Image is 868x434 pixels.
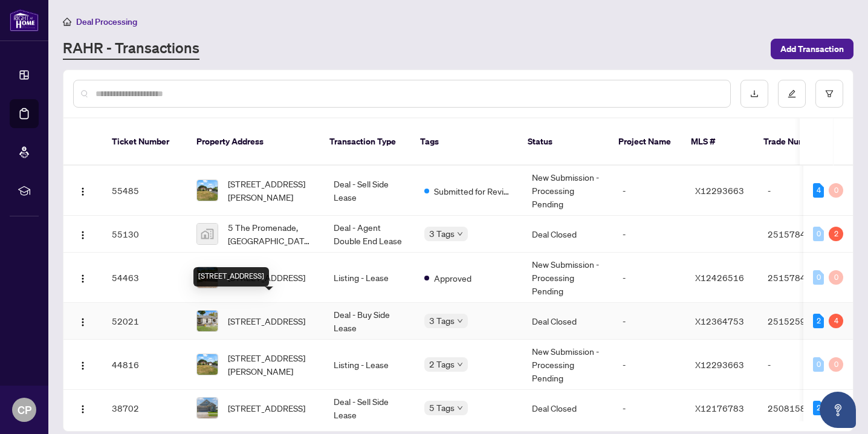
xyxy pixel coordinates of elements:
div: 2 [829,227,843,241]
button: Logo [73,398,92,418]
th: Transaction Type [320,118,410,166]
span: 3 Tags [429,314,455,328]
span: 2 Tags [429,357,455,371]
span: X12364753 [695,316,744,326]
td: Deal Closed [522,303,613,340]
a: RAHR - Transactions [63,38,199,60]
img: thumbnail-img [197,224,218,244]
td: 2515784 [758,253,843,303]
div: 0 [829,270,843,285]
button: Open asap [820,392,856,428]
span: Approved [434,271,471,285]
th: Status [518,118,609,166]
td: Listing - Lease [324,253,415,303]
td: 54463 [102,253,187,303]
div: 0 [813,227,824,241]
span: [STREET_ADDRESS] [228,401,305,415]
img: Logo [78,361,88,371]
span: X12176783 [695,403,744,413]
div: 0 [813,357,824,372]
div: [STREET_ADDRESS] [193,267,269,287]
div: 0 [829,357,843,372]
th: Trade Number [754,118,838,166]
td: New Submission - Processing Pending [522,340,613,390]
div: 4 [813,183,824,198]
td: - [613,253,685,303]
td: Listing - Lease [324,340,415,390]
img: Logo [78,317,88,327]
td: 44816 [102,340,187,390]
td: - [758,166,843,216]
td: - [613,390,685,427]
span: edit [788,89,796,98]
span: X12426516 [695,272,744,283]
td: 55130 [102,216,187,253]
span: X12293663 [695,359,744,370]
span: Add Transaction [780,39,844,59]
th: Tags [410,118,518,166]
td: - [613,303,685,340]
td: 38702 [102,390,187,427]
button: Logo [73,311,92,331]
button: filter [815,80,843,108]
td: - [613,166,685,216]
td: Deal - Agent Double End Lease [324,216,415,253]
span: down [457,318,463,324]
img: logo [10,9,39,31]
button: edit [778,80,806,108]
img: Logo [78,187,88,196]
span: [STREET_ADDRESS][PERSON_NAME] [228,177,314,204]
button: Logo [73,268,92,287]
button: download [740,80,768,108]
span: [STREET_ADDRESS] [228,314,305,328]
td: - [613,340,685,390]
td: New Submission - Processing Pending [522,253,613,303]
span: 3 Tags [429,227,455,241]
span: 5 The Promenade, [GEOGRAPHIC_DATA], [GEOGRAPHIC_DATA], [GEOGRAPHIC_DATA] [228,221,314,247]
div: 0 [829,183,843,198]
span: 5 Tags [429,401,455,415]
span: filter [825,89,834,98]
span: down [457,405,463,411]
td: - [758,340,843,390]
button: Logo [73,224,92,244]
th: MLS # [681,118,754,166]
div: 0 [813,270,824,285]
div: 2 [813,401,824,415]
img: Logo [78,404,88,414]
td: 55485 [102,166,187,216]
span: CP [18,401,31,418]
span: Deal Processing [76,16,137,27]
img: thumbnail-img [197,398,218,418]
td: 52021 [102,303,187,340]
button: Logo [73,355,92,374]
td: Deal - Sell Side Lease [324,390,415,427]
div: 2 [813,314,824,328]
td: Deal Closed [522,390,613,427]
img: thumbnail-img [197,180,218,201]
td: Deal Closed [522,216,613,253]
img: thumbnail-img [197,354,218,375]
span: Submitted for Review [434,184,513,198]
td: Deal - Sell Side Lease [324,166,415,216]
td: - [613,216,685,253]
img: Logo [78,274,88,283]
span: [STREET_ADDRESS][PERSON_NAME] [228,351,314,378]
img: thumbnail-img [197,311,218,331]
span: home [63,18,71,26]
th: Ticket Number [102,118,187,166]
div: 4 [829,314,843,328]
td: 2515784 [758,216,843,253]
td: 2508158 [758,390,843,427]
td: Deal - Buy Side Lease [324,303,415,340]
th: Property Address [187,118,320,166]
button: Add Transaction [771,39,853,59]
span: X12293663 [695,185,744,196]
img: Logo [78,230,88,240]
td: 2515259 [758,303,843,340]
button: Logo [73,181,92,200]
td: New Submission - Processing Pending [522,166,613,216]
th: Project Name [609,118,681,166]
span: download [750,89,759,98]
span: down [457,231,463,237]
